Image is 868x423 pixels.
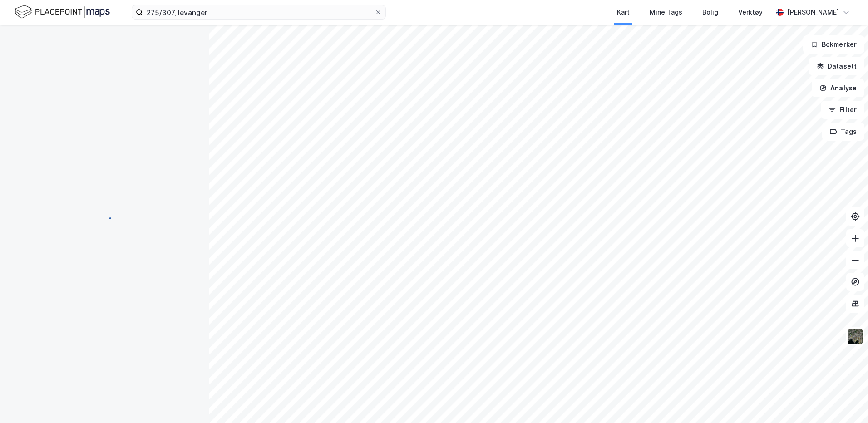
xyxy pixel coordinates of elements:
[15,4,110,20] img: logo.f888ab2527a4732fd821a326f86c7f29.svg
[821,101,864,119] button: Filter
[97,211,112,226] img: spinner.a6d8c91a73a9ac5275cf975e30b51cfb.svg
[702,7,718,18] div: Bolig
[822,123,864,141] button: Tags
[617,7,630,18] div: Kart
[143,5,375,19] input: Søk på adresse, matrikkel, gårdeiere, leietakere eller personer
[803,35,864,54] button: Bokmerker
[738,7,763,18] div: Verktøy
[650,7,682,18] div: Mine Tags
[787,7,839,18] div: [PERSON_NAME]
[823,379,868,423] iframe: Chat Widget
[812,79,864,97] button: Analyse
[847,328,864,345] img: 9k=
[823,379,868,423] div: Kontrollprogram for chat
[809,57,864,75] button: Datasett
